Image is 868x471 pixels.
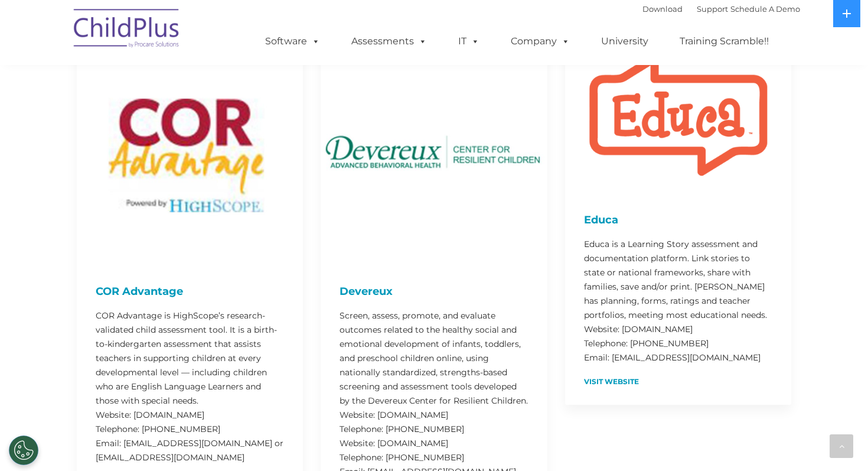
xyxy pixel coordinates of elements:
[340,30,439,53] a: Assessments
[96,408,284,464] p: Website: [DOMAIN_NAME] Telephone: [PHONE_NUMBER] Email: [EMAIL_ADDRESS][DOMAIN_NAME] or [EMAIL_AD...
[668,30,781,53] a: Training Scramble!!
[340,408,528,436] p: Website: [DOMAIN_NAME] Telephone: [PHONE_NUMBER]
[340,283,528,300] h4: Devereux
[589,30,660,53] a: University
[68,1,186,60] img: ChildPlus by Procare Solutions
[499,30,582,53] a: Company
[446,30,491,53] a: IT
[321,37,547,264] img: Devereux
[584,237,772,322] p: Educa is a Learning Story assessment and documentation platform. Link stories to state or nationa...
[584,322,772,365] p: Website: [DOMAIN_NAME] Telephone: [PHONE_NUMBER] Email: [EMAIL_ADDRESS][DOMAIN_NAME]
[730,4,800,14] a: Schedule A Demo
[253,30,332,53] a: Software
[96,308,284,408] p: COR Advantage is HighScope’s research-validated child assessment tool. It is a birth-to-kindergar...
[9,436,38,465] button: Cookies Settings
[642,4,800,14] font: |
[642,4,683,14] a: Download
[584,212,772,228] h4: Educa
[96,283,284,300] h4: COR Advantage
[584,378,639,385] a: Visit Website
[697,4,728,14] a: Support
[565,37,791,193] img: Educa_Logo_Transparent_500px
[77,37,303,264] img: CORAdvantage
[340,308,528,408] p: Screen, assess, promote, and evaluate outcomes related to the healthy social and emotional develo...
